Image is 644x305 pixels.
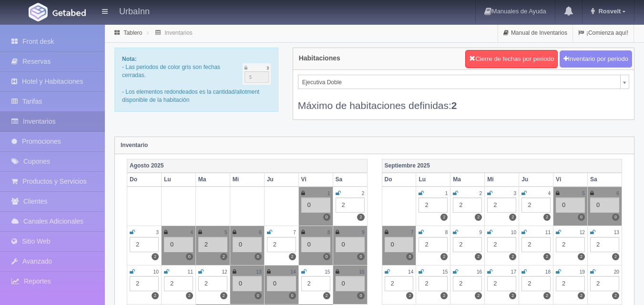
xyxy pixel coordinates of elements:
small: 8 [445,230,448,235]
small: 1 [327,191,330,196]
div: 0 [590,197,619,213]
small: 14 [408,269,413,275]
b: 2 [451,100,457,111]
label: 2 [612,253,619,260]
small: 4 [548,191,551,196]
label: 2 [475,253,482,260]
div: 2 [521,197,551,213]
label: 2 [357,214,364,221]
small: 9 [362,230,365,235]
div: 2 [267,237,296,252]
label: 2 [543,214,551,221]
div: 2 [164,276,193,291]
label: 0 [323,214,330,221]
small: 12 [580,230,585,235]
div: 2 [453,237,482,252]
label: 0 [612,214,619,221]
div: - Las periodos de color gris son fechas cerradas. - Los elementos redondeados es la cantidad/allo... [114,48,278,112]
th: Ju [264,173,298,187]
label: 2 [578,292,585,299]
label: 2 [220,253,227,260]
label: 2 [543,253,551,260]
small: 12 [222,269,227,275]
img: Getabed [29,3,48,21]
small: 19 [580,269,585,275]
strong: Inventario [121,142,148,148]
th: Do [127,173,162,187]
img: Getabed [52,9,86,16]
small: 4 [190,230,193,235]
div: 0 [385,237,414,252]
div: 2 [453,276,482,291]
th: Mi [485,173,519,187]
small: 13 [256,269,261,275]
label: 2 [509,253,516,260]
small: 15 [442,269,448,275]
div: 2 [419,197,448,213]
button: Inventario por periodo [560,50,632,68]
th: Agosto 2025 [127,159,368,173]
label: 2 [440,292,448,299]
div: 2 [521,237,551,252]
div: 0 [336,276,365,291]
small: 11 [545,230,551,235]
img: cutoff.png [243,63,271,85]
div: 2 [419,276,448,291]
th: Ju [519,173,553,187]
small: 3 [514,191,517,196]
th: Do [382,173,416,187]
th: Sa [588,173,622,187]
div: 2 [301,276,330,291]
small: 16 [477,269,482,275]
span: Ejecutiva Doble [302,75,616,89]
div: 0 [164,237,193,252]
div: 2 [198,276,227,291]
label: 2 [509,214,516,221]
span: Rosvelt [596,8,621,15]
label: 2 [440,214,448,221]
small: 6 [259,230,262,235]
div: 2 [130,276,159,291]
small: 8 [327,230,330,235]
h4: Habitaciones [299,55,340,62]
small: 5 [582,191,585,196]
label: 2 [543,292,551,299]
label: 2 [152,292,159,299]
label: 2 [440,253,448,260]
small: 10 [511,230,516,235]
div: 2 [198,237,227,252]
div: 2 [130,237,159,252]
b: Nota: [122,56,137,62]
a: ¡Comienza aquí! [573,24,634,42]
label: 2 [509,292,516,299]
th: Lu [161,173,195,187]
th: Lu [416,173,450,187]
small: 7 [411,230,414,235]
div: 0 [556,197,585,213]
label: 2 [186,292,193,299]
div: 2 [385,276,414,291]
th: Septiembre 2025 [382,159,622,173]
small: 7 [293,230,296,235]
small: 9 [480,230,482,235]
th: Sa [333,173,367,187]
small: 6 [616,191,619,196]
th: Vi [298,173,333,187]
label: 2 [289,253,296,260]
small: 1 [445,191,448,196]
label: 0 [255,292,262,299]
div: 2 [336,197,365,213]
small: 14 [290,269,296,275]
div: 2 [590,276,619,291]
div: 2 [521,276,551,291]
div: 0 [301,237,330,252]
div: 0 [233,276,262,291]
small: 11 [188,269,193,275]
label: 2 [475,292,482,299]
div: 2 [556,237,585,252]
div: 0 [336,237,365,252]
label: 2 [612,292,619,299]
a: Inventarios [164,30,193,36]
h4: UrbaInn [119,5,150,17]
small: 18 [545,269,551,275]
